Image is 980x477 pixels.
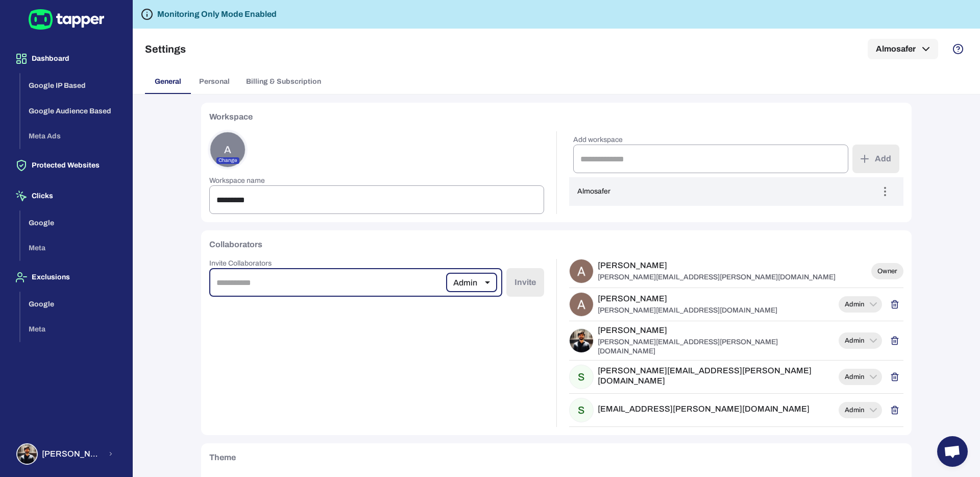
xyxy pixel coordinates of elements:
h5: Settings [145,43,186,55]
a: Google [20,218,124,226]
div: A [209,131,246,168]
span: Owner [871,267,903,275]
img: Syed Zaidi [17,444,37,464]
span: [PERSON_NAME] [PERSON_NAME] [42,449,102,459]
span: Billing & Subscription [246,77,321,86]
h6: [PERSON_NAME] [598,260,836,271]
span: Admin [839,300,870,308]
h6: [PERSON_NAME] [598,325,835,336]
button: Syed Zaidi[PERSON_NAME] [PERSON_NAME] [8,439,124,469]
button: Google [20,210,124,236]
div: Admin [839,332,882,349]
button: Clicks [8,182,124,210]
button: Exclusions [8,263,124,292]
div: Admin [839,369,882,385]
h6: [PERSON_NAME][EMAIL_ADDRESS][PERSON_NAME][DOMAIN_NAME] [598,366,835,386]
h6: Invite Collaborators [209,259,544,268]
h6: Workspace [209,111,253,123]
a: Protected Websites [8,160,124,169]
div: S [569,365,594,389]
h6: Add workspace [573,135,849,145]
h6: [EMAIL_ADDRESS][PERSON_NAME][DOMAIN_NAME] [598,404,810,414]
button: Almosafer [868,39,938,59]
h6: Theme [209,451,236,464]
button: Protected Websites [8,151,124,180]
button: Dashboard [8,44,124,73]
span: Admin [839,373,870,381]
img: Ahmed Sobih [570,293,593,316]
p: [PERSON_NAME][EMAIL_ADDRESS][PERSON_NAME][DOMAIN_NAME] [598,338,835,356]
h6: Monitoring Only Mode Enabled [157,8,277,20]
a: Exclusions [8,272,124,281]
a: Google Audience Based [20,106,124,114]
a: Clicks [8,191,124,200]
button: AChange [209,131,246,168]
h6: Workspace name [209,176,544,185]
p: [PERSON_NAME][EMAIL_ADDRESS][DOMAIN_NAME] [598,306,777,315]
a: Google [20,299,124,307]
div: Admin [839,296,882,313]
button: Google IP Based [20,73,124,99]
a: Dashboard [8,54,124,62]
h6: [PERSON_NAME] [598,294,777,304]
span: General [155,77,181,86]
div: Admin [839,402,882,418]
svg: Tapper is not blocking any fraudulent activity for this domain [141,8,153,20]
div: Open chat [937,436,968,467]
p: Almosafer [577,187,610,196]
p: Change [216,157,239,164]
img: Syed Zaidi [570,329,593,352]
button: Google Audience Based [20,99,124,124]
button: Google [20,292,124,317]
span: Admin [839,406,870,414]
div: Admin [446,268,497,297]
h6: Collaborators [209,238,262,251]
div: S [569,398,594,422]
img: Ambrose Fernandes [570,259,593,283]
a: Google IP Based [20,81,124,89]
p: [PERSON_NAME][EMAIL_ADDRESS][PERSON_NAME][DOMAIN_NAME] [598,273,836,282]
span: Personal [199,77,230,86]
span: Admin [839,337,870,345]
